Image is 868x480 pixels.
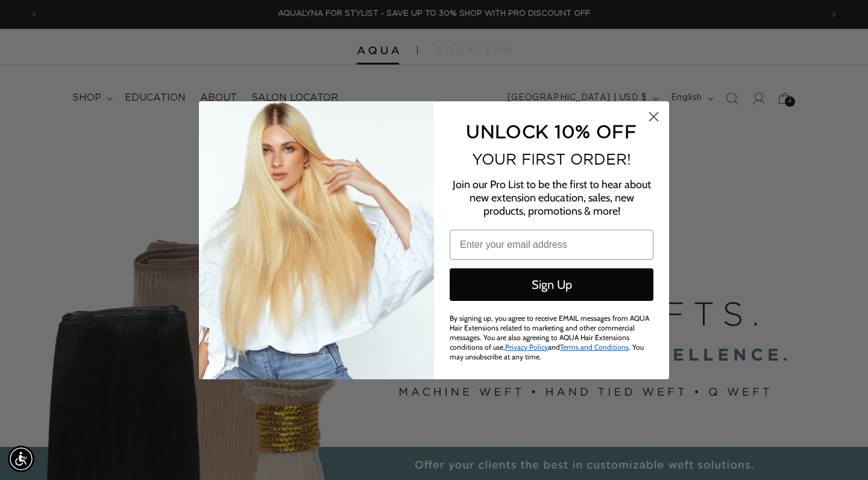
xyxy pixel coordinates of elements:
a: Privacy Policy [505,343,548,352]
input: Enter your email address [450,230,653,260]
span: UNLOCK 10% OFF [466,121,637,141]
img: daab8b0d-f573-4e8c-a4d0-05ad8d765127.png [199,101,434,379]
span: By signing up, you agree to receive EMAIL messages from AQUA Hair Extensions related to marketing... [450,314,649,361]
span: YOUR FIRST ORDER! [472,151,631,168]
a: Terms and Conditions [560,343,629,352]
span: Join our Pro List to be the first to hear about new extension education, sales, new products, pro... [453,178,651,218]
button: Close dialog [643,106,664,127]
button: Sign Up [450,268,653,301]
div: Accessibility Menu [8,446,34,472]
